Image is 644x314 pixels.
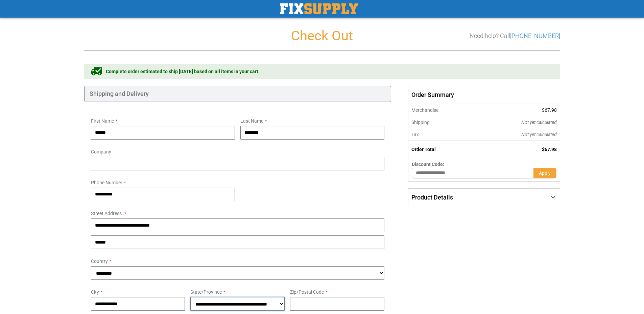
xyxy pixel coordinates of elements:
span: Company [91,149,111,154]
strong: Order Total [411,147,436,152]
span: Country [91,258,108,264]
a: [PHONE_NUMBER] [510,32,560,39]
span: City [91,289,99,295]
span: Phone Number [91,180,122,185]
span: Shipping [411,120,430,125]
span: $67.98 [542,107,557,113]
span: Complete order estimated to ship [DATE] based on all items in your cart. [106,68,260,75]
span: Apply [539,170,551,176]
span: $67.98 [542,147,557,152]
div: Shipping and Delivery [84,86,391,102]
th: Merchandise [408,104,476,116]
span: State/Province [190,289,222,295]
span: Not yet calculated [521,132,557,137]
span: Zip/Postal Code [290,289,324,295]
span: First Name [91,118,114,124]
span: Discount Code: [412,162,444,167]
h3: Need help? Call [470,33,560,39]
span: Product Details [411,194,453,201]
span: Last Name [240,118,263,124]
span: Street Address [91,211,122,216]
span: Not yet calculated [521,120,557,125]
button: Apply [533,168,556,179]
h1: Check Out [84,28,560,43]
th: Tax [408,128,476,141]
span: Order Summary [408,86,560,104]
img: Fix Industrial Supply [280,3,358,14]
a: store logo [280,3,358,14]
